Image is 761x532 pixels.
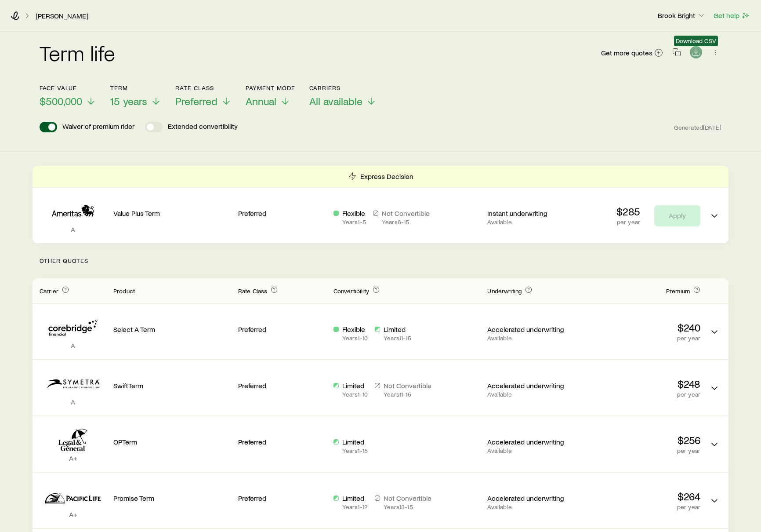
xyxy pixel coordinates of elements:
[601,48,663,58] a: Get more quotes
[238,209,326,218] p: Preferred
[33,243,728,278] p: Other Quotes
[384,381,431,390] p: Not Convertible
[342,447,368,454] p: Years 1 - 15
[487,219,576,226] p: Available
[113,287,135,295] span: Product
[487,447,576,454] p: Available
[583,335,700,342] p: per year
[384,325,411,334] p: Limited
[583,391,700,398] p: per year
[40,341,106,350] p: A
[657,11,706,21] button: Brook Bright
[342,335,368,342] p: Years 1 - 10
[666,287,690,295] span: Premium
[487,391,576,398] p: Available
[40,397,106,406] p: A
[342,494,368,503] p: Limited
[674,124,721,131] span: Generated
[40,42,115,63] h2: Term life
[487,209,576,218] p: Instant underwriting
[654,205,700,226] button: Apply
[382,209,430,218] p: Not Convertible
[238,325,326,334] p: Preferred
[583,447,700,454] p: per year
[690,50,702,58] a: Download CSV
[384,503,431,510] p: Years 13 - 15
[40,510,106,519] p: A+
[40,287,58,295] span: Carrier
[384,391,431,398] p: Years 11 - 15
[40,95,82,107] span: $500,000
[62,122,134,132] p: Waiver of premium rider
[40,84,96,108] button: Face value$500,000
[110,84,161,91] p: Term
[487,325,576,334] p: Accelerated underwriting
[360,172,413,181] p: Express Decision
[487,503,576,510] p: Available
[342,391,368,398] p: Years 1 - 10
[113,437,231,446] p: OPTerm
[703,124,721,131] span: [DATE]
[175,95,217,107] span: Preferred
[40,84,96,91] p: Face value
[601,49,652,56] span: Get more quotes
[309,84,377,108] button: CarriersAll available
[33,166,728,243] div: Term quotes
[487,437,576,446] p: Accelerated underwriting
[487,287,522,295] span: Underwriting
[583,434,700,446] p: $256
[616,219,640,226] p: per year
[113,209,231,218] p: Value Plus Term
[246,84,295,91] p: Payment Mode
[384,494,431,503] p: Not Convertible
[333,287,369,295] span: Convertibility
[113,381,231,390] p: SwiftTerm
[342,219,366,226] p: Years 1 - 5
[238,287,268,295] span: Rate Class
[238,494,326,503] p: Preferred
[110,84,161,108] button: Term15 years
[238,437,326,446] p: Preferred
[713,11,750,21] button: Get help
[168,122,238,132] p: Extended convertibility
[246,95,276,107] span: Annual
[487,335,576,342] p: Available
[658,11,706,20] p: Brook Bright
[342,209,366,218] p: Flexible
[382,219,430,226] p: Years 6 - 15
[113,325,231,334] p: Select A Term
[342,381,368,390] p: Limited
[676,37,716,44] span: Download CSV
[113,494,231,503] p: Promise Term
[35,12,89,20] a: [PERSON_NAME]
[40,225,106,234] p: A
[342,325,368,334] p: Flexible
[342,437,368,446] p: Limited
[175,84,232,91] p: Rate Class
[246,84,295,108] button: Payment ModeAnnual
[309,84,377,91] p: Carriers
[487,381,576,390] p: Accelerated underwriting
[583,378,700,390] p: $248
[110,95,147,107] span: 15 years
[238,381,326,390] p: Preferred
[40,454,106,463] p: A+
[583,321,700,334] p: $240
[175,84,232,108] button: Rate ClassPreferred
[583,490,700,503] p: $264
[616,205,640,218] p: $285
[342,503,368,510] p: Years 1 - 12
[384,335,411,342] p: Years 11 - 15
[309,95,362,107] span: All available
[583,503,700,510] p: per year
[487,494,576,503] p: Accelerated underwriting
